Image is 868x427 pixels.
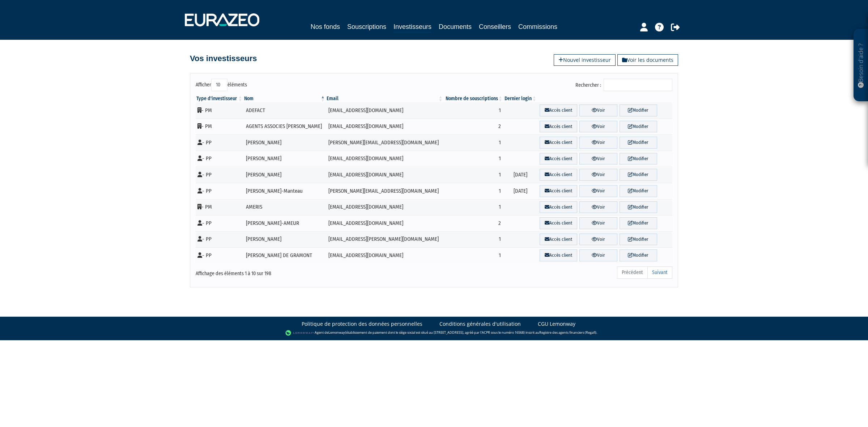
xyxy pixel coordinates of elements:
td: 1 [444,199,503,215]
td: [EMAIL_ADDRESS][DOMAIN_NAME] [326,151,443,167]
a: Accès client [540,121,577,133]
th: Dernier login : activer pour trier la colonne par ordre croissant [503,95,537,102]
td: 2 [444,119,503,135]
a: Conseillers [479,22,511,32]
td: AMERIS [243,199,326,215]
a: Modifier [620,217,657,229]
img: 1732889491-logotype_eurazeo_blanc_rvb.png [185,13,259,26]
img: logo-lemonway.png [285,329,313,337]
td: - PP [196,183,243,199]
h4: Vos investisseurs [190,54,257,63]
td: 1 [444,231,503,248]
a: Registre des agents financiers (Regafi) [539,330,596,335]
a: Voir [579,153,617,165]
a: Modifier [620,137,657,149]
a: Voir [579,201,617,213]
td: [EMAIL_ADDRESS][DOMAIN_NAME] [326,247,443,264]
td: - PP [196,215,243,231]
th: Type d'investisseur : activer pour trier la colonne par ordre croissant [196,95,243,102]
a: Accès client [540,185,577,197]
a: Accès client [540,153,577,165]
td: ADEFACT [243,102,326,119]
a: CGU Lemonway [538,320,575,328]
td: - PM [196,102,243,119]
th: Nombre de souscriptions : activer pour trier la colonne par ordre croissant [444,95,503,102]
a: Modifier [620,169,657,181]
td: [PERSON_NAME] [243,151,326,167]
select: Afficheréléments [211,79,227,91]
a: Voir [579,217,617,229]
td: - PP [196,167,243,183]
th: &nbsp; [537,95,672,102]
a: Politique de protection des données personnelles [302,320,422,328]
td: 1 [444,167,503,183]
a: Souscriptions [347,22,386,32]
td: [PERSON_NAME] [243,231,326,248]
td: - PP [196,247,243,264]
td: 2 [444,215,503,231]
a: Voir [579,234,617,245]
a: Nos fonds [311,22,340,32]
a: Investisseurs [393,22,431,33]
label: Rechercher : [575,79,672,91]
td: 1 [444,183,503,199]
a: Voir [579,249,617,261]
td: [EMAIL_ADDRESS][DOMAIN_NAME] [326,167,443,183]
td: [DATE] [503,183,537,199]
td: - PM [196,199,243,215]
td: AGENTS ASSOCIES [PERSON_NAME] [243,119,326,135]
p: Besoin d'aide ? [857,33,865,98]
td: 1 [444,102,503,119]
a: Accès client [540,201,577,213]
a: Accès client [540,234,577,245]
td: [PERSON_NAME]-AMEUR [243,215,326,231]
th: Email : activer pour trier la colonne par ordre croissant [326,95,443,102]
a: Documents [439,22,472,32]
td: [EMAIL_ADDRESS][DOMAIN_NAME] [326,215,443,231]
td: [DATE] [503,167,537,183]
label: Afficher éléments [196,79,247,91]
div: Affichage des éléments 1 à 10 sur 198 [196,266,388,277]
td: [EMAIL_ADDRESS][PERSON_NAME][DOMAIN_NAME] [326,231,443,248]
a: Modifier [620,201,657,213]
a: Modifier [620,121,657,133]
td: 1 [444,247,503,264]
td: [PERSON_NAME] DE GRAMONT [243,247,326,264]
a: Conditions générales d'utilisation [439,320,521,328]
th: Nom : activer pour trier la colonne par ordre d&eacute;croissant [243,95,326,102]
a: Modifier [620,249,657,261]
a: Voir [579,104,617,116]
td: [PERSON_NAME]-Manteau [243,183,326,199]
a: Lemonway [328,330,345,335]
a: Voir [579,121,617,133]
a: Suivant [647,266,672,279]
a: Modifier [620,104,657,116]
a: Voir [579,137,617,149]
td: - PP [196,151,243,167]
td: 1 [444,151,503,167]
td: [EMAIL_ADDRESS][DOMAIN_NAME] [326,199,443,215]
td: [PERSON_NAME] [243,167,326,183]
td: [PERSON_NAME][EMAIL_ADDRESS][DOMAIN_NAME] [326,183,443,199]
a: Accès client [540,104,577,116]
a: Accès client [540,137,577,149]
td: - PM [196,119,243,135]
a: Accès client [540,169,577,181]
a: Modifier [620,153,657,165]
a: Commissions [518,22,557,32]
td: 1 [444,134,503,151]
a: Accès client [540,217,577,229]
a: Modifier [620,185,657,197]
div: - Agent de (établissement de paiement dont le siège social est situé au [STREET_ADDRESS], agréé p... [7,329,861,337]
td: [EMAIL_ADDRESS][DOMAIN_NAME] [326,102,443,119]
a: Voir les documents [617,54,678,66]
td: - PP [196,231,243,248]
td: [PERSON_NAME][EMAIL_ADDRESS][DOMAIN_NAME] [326,134,443,151]
a: Voir [579,185,617,197]
input: Rechercher : [604,79,672,91]
td: [PERSON_NAME] [243,134,326,151]
a: Nouvel investisseur [554,54,616,66]
td: [EMAIL_ADDRESS][DOMAIN_NAME] [326,119,443,135]
a: Modifier [620,234,657,245]
a: Voir [579,169,617,181]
